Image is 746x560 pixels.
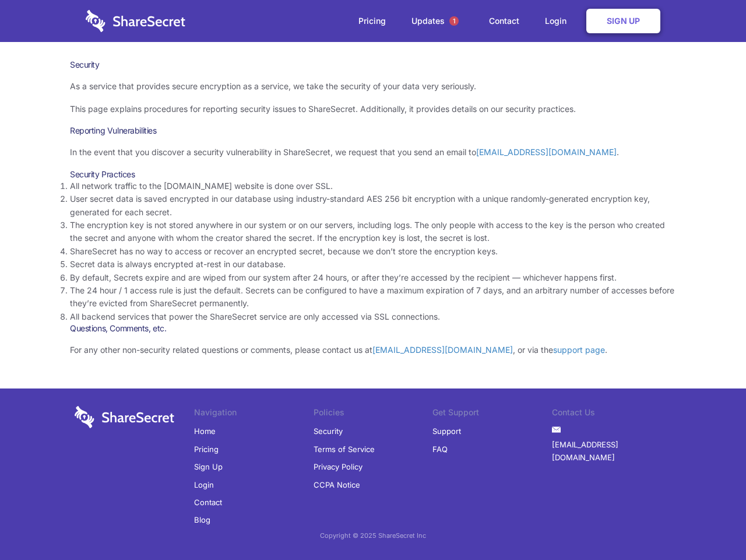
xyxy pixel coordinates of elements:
[347,3,397,39] a: Pricing
[314,458,363,475] a: Privacy Policy
[432,406,552,422] li: Get Support
[70,310,676,323] li: All backend services that power the ShareSecret service are only accessed via SSL connections.
[314,422,343,440] a: Security
[194,422,216,440] a: Home
[552,436,671,467] a: [EMAIL_ADDRESS][DOMAIN_NAME]
[194,494,222,511] a: Contact
[70,180,676,192] li: All network traffic to the [DOMAIN_NAME] website is done over SSL.
[70,271,676,284] li: By default, Secrets expire and are wiped from our system after 24 hours, or after they’re accesse...
[194,476,214,494] a: Login
[194,511,210,528] a: Blog
[70,146,676,159] p: In the event that you discover a security vulnerability in ShareSecret, we request that you send ...
[70,219,676,245] li: The encryption key is not stored anywhere in our system or on our servers, including logs. The on...
[553,345,605,355] a: support page
[194,406,314,422] li: Navigation
[477,3,531,39] a: Contact
[314,406,433,422] li: Policies
[86,10,185,32] img: logo-wordmark-white-trans-d4663122ce5f474addd5e946df7df03e33cb6a1c49d2221995e7729f52c070b2.svg
[432,422,461,440] a: Support
[70,103,676,116] p: This page explains procedures for reporting security issues to ShareSecret. Additionally, it prov...
[70,258,676,271] li: Secret data is always encrypted at-rest in our database.
[314,440,375,458] a: Terms of Service
[70,284,676,310] li: The 24 hour / 1 access rule is just the default. Secrets can be configured to have a maximum expi...
[70,80,676,93] p: As a service that provides secure encryption as a service, we take the security of your data very...
[586,9,660,33] a: Sign Up
[476,147,617,157] a: [EMAIL_ADDRESS][DOMAIN_NAME]
[449,16,459,26] span: 1
[533,3,584,39] a: Login
[314,476,360,494] a: CCPA Notice
[70,192,676,219] li: User secret data is saved encrypted in our database using industry-standard AES 256 bit encryptio...
[75,406,174,428] img: logo-wordmark-white-trans-d4663122ce5f474addd5e946df7df03e33cb6a1c49d2221995e7729f52c070b2.svg
[70,245,676,258] li: ShareSecret has no way to access or recover an encrypted secret, because we don’t store the encry...
[194,440,219,458] a: Pricing
[194,458,223,475] a: Sign Up
[70,169,676,180] h3: Security Practices
[372,345,513,355] a: [EMAIL_ADDRESS][DOMAIN_NAME]
[552,406,671,422] li: Contact Us
[70,323,676,334] h3: Questions, Comments, etc.
[432,440,448,458] a: FAQ
[70,60,676,70] h1: Security
[70,125,676,136] h3: Reporting Vulnerabilities
[70,344,676,356] p: For any other non-security related questions or comments, please contact us at , or via the .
